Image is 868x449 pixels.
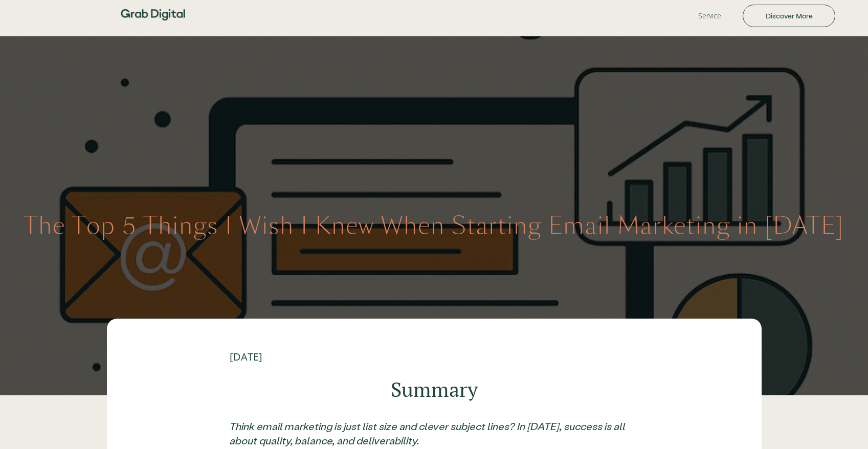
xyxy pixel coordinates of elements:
[682,1,738,31] a: Service
[230,375,639,403] h2: Summary
[743,5,835,27] a: Discover More
[230,419,639,447] p: Think email marketing is just list size and clever subject lines? In [DATE], success is all about...
[24,212,844,240] h1: The Top 5 Things I Wish I Knew When Starting Email Marketing in [DATE]
[230,349,639,365] div: [DATE]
